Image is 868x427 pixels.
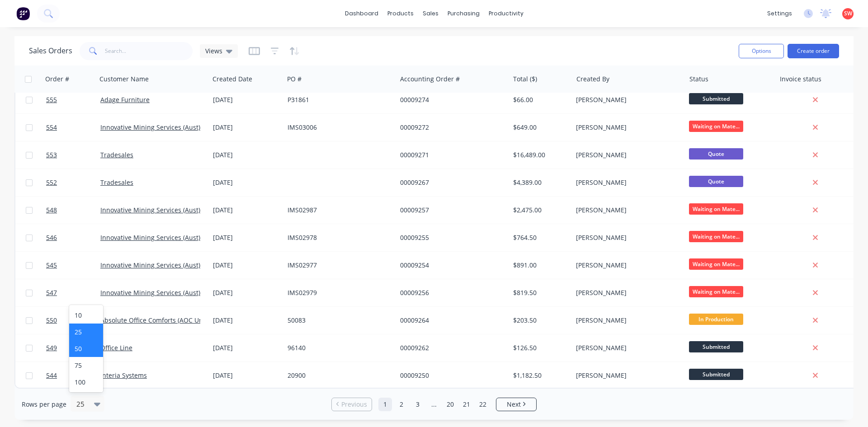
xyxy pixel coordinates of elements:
[689,121,743,132] span: Waiting on Mate...
[46,252,100,279] a: 545
[100,233,222,242] a: Innovative Mining Services (Aust) Pty Ltd
[507,400,521,409] span: Next
[45,75,69,84] div: Order #
[100,288,222,297] a: Innovative Mining Services (Aust) Pty Ltd
[46,261,57,270] span: 545
[212,75,252,84] div: Created Date
[328,398,540,411] ul: Pagination
[484,7,528,20] div: productivity
[213,233,280,242] div: [DATE]
[105,42,193,60] input: Search...
[689,286,743,297] span: Waiting on Mate...
[213,95,280,104] div: [DATE]
[288,261,388,270] div: IMS02977
[46,123,57,132] span: 554
[213,123,280,132] div: [DATE]
[16,7,30,20] img: Factory
[46,206,57,215] span: 548
[46,343,57,352] span: 549
[46,307,100,334] a: 550
[288,95,388,104] div: P31861
[400,316,500,325] div: 00009264
[213,316,280,325] div: [DATE]
[400,261,500,270] div: 00009254
[213,206,280,215] div: [DATE]
[46,178,57,187] span: 552
[689,369,743,380] span: Submitted
[46,114,100,141] a: 554
[100,178,133,187] a: Tradesales
[780,75,821,84] div: Invoice status
[205,46,222,56] span: Views
[69,340,103,357] div: 50
[213,371,280,380] div: [DATE]
[288,288,388,297] div: IMS02979
[689,341,743,352] span: Submitted
[476,398,490,411] a: Page 22
[100,206,222,214] a: Innovative Mining Services (Aust) Pty Ltd
[576,123,676,132] div: [PERSON_NAME]
[576,316,676,325] div: [PERSON_NAME]
[513,233,566,242] div: $764.50
[288,233,388,242] div: IMS02978
[22,400,66,409] span: Rows per page
[69,307,103,324] div: 10
[46,316,57,325] span: 550
[763,7,797,20] div: settings
[576,178,676,187] div: [PERSON_NAME]
[844,9,852,18] span: SW
[496,400,536,409] a: Next page
[427,398,441,411] a: Jump forward
[689,203,743,215] span: Waiting on Mate...
[46,233,57,242] span: 546
[576,150,676,160] div: [PERSON_NAME]
[383,7,418,20] div: products
[576,288,676,297] div: [PERSON_NAME]
[400,75,460,84] div: Accounting Order #
[418,7,443,20] div: sales
[341,400,367,409] span: Previous
[576,343,676,352] div: [PERSON_NAME]
[332,400,372,409] a: Previous page
[576,371,676,380] div: [PERSON_NAME]
[513,371,566,380] div: $1,182.50
[739,44,784,58] button: Options
[513,288,566,297] div: $819.50
[576,75,609,84] div: Created By
[46,95,57,104] span: 555
[689,258,743,270] span: Waiting on Mate...
[288,316,388,325] div: 50083
[213,288,280,297] div: [DATE]
[46,141,100,169] a: 553
[576,233,676,242] div: [PERSON_NAME]
[400,206,500,215] div: 00009257
[378,398,392,411] a: Page 1 is your current page
[340,7,383,20] a: dashboard
[788,44,839,58] button: Create order
[288,206,388,215] div: IMS02987
[213,343,280,352] div: [DATE]
[689,176,743,187] span: Quote
[400,95,500,104] div: 00009274
[689,314,743,325] span: In Production
[411,398,425,411] a: Page 3
[288,343,388,352] div: 96140
[213,150,280,160] div: [DATE]
[400,233,500,242] div: 00009255
[69,357,103,374] div: 75
[46,86,100,113] a: 555
[576,206,676,215] div: [PERSON_NAME]
[46,334,100,361] a: 549
[99,75,149,84] div: Customer Name
[46,371,57,380] span: 544
[400,288,500,297] div: 00009256
[576,95,676,104] div: [PERSON_NAME]
[689,93,743,104] span: Submitted
[288,123,388,132] div: IMS03006
[513,178,566,187] div: $4,389.00
[46,288,57,297] span: 547
[46,279,100,306] a: 547
[213,261,280,270] div: [DATE]
[100,150,133,159] a: Tradesales
[513,123,566,132] div: $649.00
